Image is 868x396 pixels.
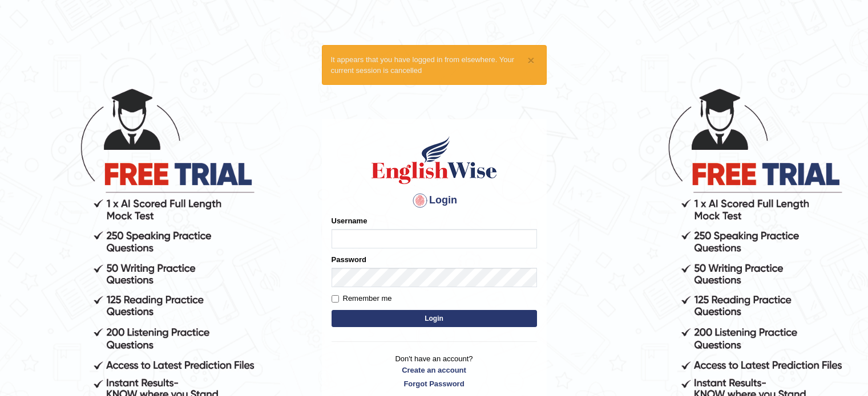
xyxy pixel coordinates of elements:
[332,365,537,375] a: Create an account
[332,293,392,304] label: Remember me
[527,54,534,66] button: ×
[332,254,366,265] label: Password
[332,310,537,327] button: Login
[332,353,537,389] p: Don't have an account?
[332,215,368,226] label: Username
[332,378,537,389] a: Forgot Password
[332,295,339,303] input: Remember me
[322,45,547,85] div: It appears that you have logged in from elsewhere. Your current session is cancelled
[332,191,537,210] h4: Login
[369,134,499,186] img: Logo of English Wise sign in for intelligent practice with AI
